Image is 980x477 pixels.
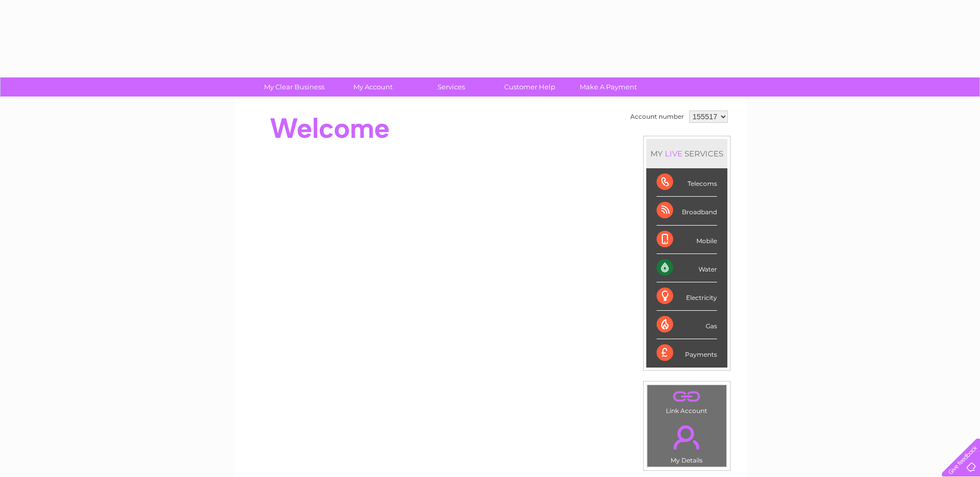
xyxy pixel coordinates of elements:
[628,108,687,125] td: Account number
[657,254,717,282] div: Water
[657,168,717,197] div: Telecoms
[650,388,724,406] a: .
[487,77,572,97] a: Customer Help
[657,197,717,225] div: Broadband
[650,419,724,455] a: .
[657,311,717,339] div: Gas
[663,149,685,158] div: LIVE
[657,226,717,254] div: Mobile
[657,339,717,367] div: Payments
[566,77,651,97] a: Make A Payment
[646,139,727,168] div: MY SERVICES
[647,417,727,467] td: My Details
[330,77,415,97] a: My Account
[409,77,494,97] a: Services
[657,282,717,311] div: Electricity
[647,385,727,417] td: Link Account
[252,77,337,97] a: My Clear Business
